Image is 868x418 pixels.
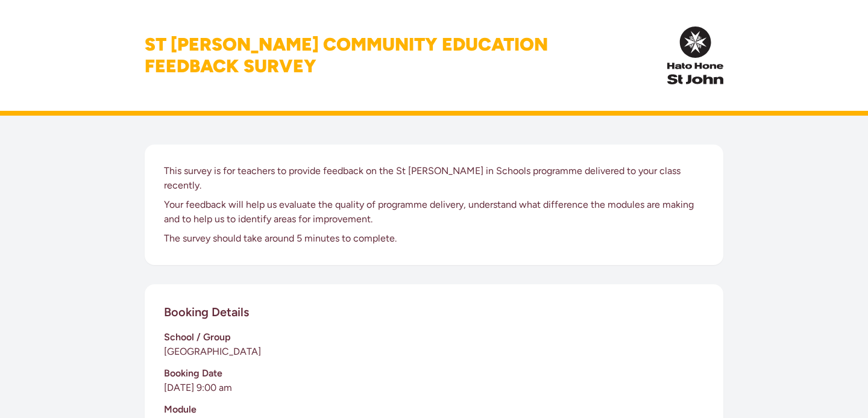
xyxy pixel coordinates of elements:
p: This survey is for teachers to provide feedback on the St [PERSON_NAME] in Schools programme deli... [164,164,704,193]
h3: School / Group [164,330,704,345]
p: [DATE] 9:00 am [164,381,704,395]
h3: Module [164,402,704,417]
p: The survey should take around 5 minutes to complete. [164,231,704,246]
h1: St [PERSON_NAME] Community Education Feedback Survey [145,34,548,77]
p: Your feedback will help us evaluate the quality of programme delivery, understand what difference... [164,198,704,226]
p: [GEOGRAPHIC_DATA] [164,345,704,359]
img: InPulse [667,27,723,84]
h3: Booking Date [164,366,704,381]
h2: Booking Details [164,304,249,320]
